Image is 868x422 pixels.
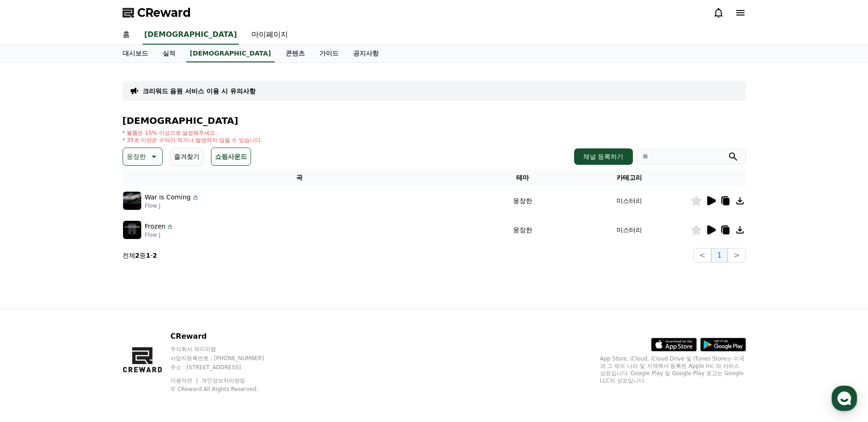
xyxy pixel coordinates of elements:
[146,252,150,259] strong: 1
[123,251,157,260] p: 전체 중 -
[477,169,569,186] th: 테마
[143,86,256,96] a: 크리워드 음원 서비스 이용 시 유의사항
[123,116,746,126] h4: [DEMOGRAPHIC_DATA]
[123,137,263,144] p: * 35초 미만은 수익이 적거나 발생하지 않을 수 있습니다.
[477,186,569,215] td: 웅장한
[145,202,199,209] p: Flow J
[145,231,174,239] p: Flow J
[123,147,163,166] button: 웅장한
[155,45,183,62] a: 실적
[477,215,569,244] td: 웅장한
[170,147,204,166] button: 즐겨찾기
[170,364,282,371] p: 주소 : [STREET_ADDRESS]
[201,377,245,384] a: 개인정보처리방침
[728,248,745,263] button: >
[143,25,239,45] a: [DEMOGRAPHIC_DATA]
[600,355,746,384] p: App Store, iCloud, iCloud Drive 및 iTunes Store는 미국과 그 밖의 나라 및 지역에서 등록된 Apple Inc.의 서비스 상표입니다. Goo...
[569,169,690,186] th: 카테고리
[137,5,191,20] span: CReward
[145,222,166,231] p: Frozen
[123,169,477,186] th: 곡
[153,252,157,259] strong: 2
[574,148,632,165] button: 채널 등록하기
[711,248,728,263] button: 1
[123,5,191,20] a: CReward
[346,45,386,62] a: 공지사항
[278,45,312,62] a: 콘텐츠
[145,193,191,202] p: War is Coming
[170,386,282,393] p: © CReward All Rights Reserved.
[123,221,141,239] img: music
[123,129,263,137] p: * 볼륨은 15% 이상으로 설정해주세요.
[569,215,690,244] td: 미스터리
[569,186,690,215] td: 미스터리
[127,150,146,163] p: 웅장한
[123,192,141,210] img: music
[186,45,275,62] a: [DEMOGRAPHIC_DATA]
[211,147,251,166] button: 쇼핑사운드
[244,25,295,45] a: 마이페이지
[170,331,282,342] p: CReward
[115,45,155,62] a: 대시보드
[170,346,282,353] p: 주식회사 와이피랩
[693,248,711,263] button: <
[312,45,346,62] a: 가이드
[170,355,282,362] p: 사업자등록번호 : [PHONE_NUMBER]
[135,252,140,259] strong: 2
[115,25,137,45] a: 홈
[170,377,199,384] a: 이용약관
